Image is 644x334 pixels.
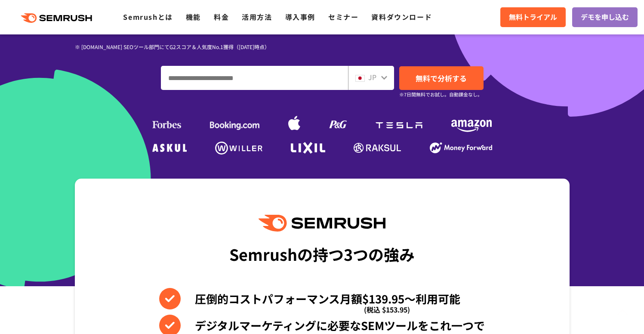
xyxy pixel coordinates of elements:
a: 活用方法 [242,12,272,22]
span: デモを申し込む [581,12,629,23]
img: Semrush [259,215,385,232]
div: ※ [DOMAIN_NAME] SEOツール部門にてG2スコア＆人気度No.1獲得（[DATE]時点） [75,43,322,51]
input: ドメイン、キーワードまたはURLを入力してください [161,66,348,90]
span: JP [368,72,376,82]
a: 料金 [214,12,229,22]
a: セミナー [328,12,358,22]
a: 無料で分析する [399,66,484,90]
a: 無料トライアル [500,7,566,27]
a: 機能 [186,12,201,22]
a: 導入事例 [285,12,315,22]
a: 資料ダウンロード [371,12,432,22]
a: デモを申し込む [572,7,638,27]
a: Semrushとは [123,12,173,22]
span: (税込 $153.95) [364,299,410,320]
small: ※7日間無料でお試し。自動課金なし。 [399,90,482,99]
div: Semrushの持つ3つの強み [229,238,415,270]
span: 無料で分析する [416,73,467,83]
span: 無料トライアル [509,12,557,23]
li: 圧倒的コストパフォーマンス月額$139.95〜利用可能 [159,288,485,309]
